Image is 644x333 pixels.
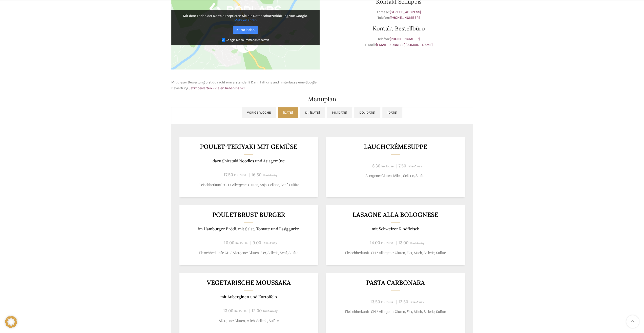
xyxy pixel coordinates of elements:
[262,173,277,177] span: Take-Away
[185,226,312,231] p: im Hamburger Brötli, mit Salat, Tomate und Essiggurke
[372,163,380,169] span: 8.30
[398,240,408,246] span: 13.00
[263,309,278,313] span: Take-Away
[185,159,312,163] p: dazu Shirataki Noodles und Asiagemüse
[390,37,420,41] a: [PHONE_NUMBER]
[224,240,234,246] span: 10.00
[251,172,261,178] span: 16.50
[376,43,433,47] a: [EMAIL_ADDRESS][DOMAIN_NAME]
[332,250,459,256] p: Fleischherkunft: CH / Allergene: Gluten, Eier, Milch, Sellerie, Sulfite
[234,309,247,313] span: In-House
[185,212,312,218] h3: Pouletbrust Burger
[370,299,380,305] span: 13.50
[234,173,246,177] span: In-House
[233,26,258,34] a: Karte laden
[381,165,394,168] span: In-House
[332,144,459,150] h3: Lauchcrémesuppe
[325,26,473,31] h3: Kontakt Bestellbüro
[189,86,245,90] a: Jetzt bewerten - Vielen lieben Dank!
[390,10,421,14] a: [STREET_ADDRESS]
[325,9,473,21] p: Adresse: Telefon:
[223,308,233,313] span: 13.00
[171,96,473,102] h2: Menuplan
[171,80,320,91] p: Mit dieser Bewertung bist du nicht einverstanden? Dann hilf uns und hinterlasse eine Google Bewer...
[382,107,402,118] a: [DATE]
[262,241,277,245] span: Take-Away
[224,172,233,178] span: 17.50
[242,107,276,118] a: Vorige Woche
[278,107,298,118] a: [DATE]
[185,144,312,150] h3: Poulet-Teriyaki mit Gemüse
[332,279,459,286] h3: Pasta Carbonara
[390,15,420,20] a: [PHONE_NUMBER]
[185,294,312,299] p: mit Auberginen und Kartoffeln
[381,241,393,245] span: In-House
[234,18,257,22] a: Mehr erfahren
[300,107,325,118] a: Di, [DATE]
[252,308,262,313] span: 12.00
[185,318,312,324] p: Allergene: Gluten, Milch, Sellerie, Sulfite
[409,301,424,304] span: Take-Away
[222,38,225,42] input: Google Maps immer entsperren
[185,182,312,188] p: Fleischherkunft: CH / Allergene: Gluten, Soja, Sellerie, Senf, Sulfite
[332,226,459,231] p: mit Schweizer Rindfleisch
[332,173,459,179] p: Allergene: Gluten, Milch, Sellerie, Sulfite
[253,240,261,246] span: 9.00
[626,315,639,328] a: Scroll to top button
[226,38,269,42] small: Google Maps immer entsperren
[327,107,352,118] a: Mi, [DATE]
[407,165,422,168] span: Take-Away
[175,14,316,22] p: Mit dem Laden der Karte akzeptieren Sie die Datenschutzerklärung von Google.
[185,250,312,256] p: Fleischherkunft: CH / Allergene: Gluten, Eier, Sellerie, Senf, Sulfite
[354,107,380,118] a: Do, [DATE]
[409,241,424,245] span: Take-Away
[332,309,459,314] p: Fleischherkunft: CH / Allergene: Gluten, Eier, Milch, Sellerie, Sulfite
[185,279,312,286] h3: Vegetarische Moussaka
[332,212,459,218] h3: LASAGNE ALLA BOLOGNESE
[381,301,393,304] span: In-House
[399,163,406,169] span: 7.50
[398,299,408,305] span: 12.50
[235,241,248,245] span: In-House
[325,36,473,48] p: Telefon: E-Mail:
[370,240,380,246] span: 14.00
